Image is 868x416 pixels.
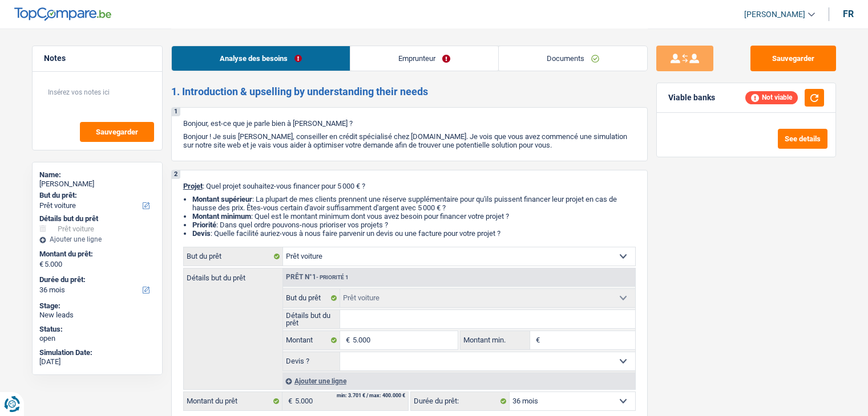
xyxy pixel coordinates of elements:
div: min: 3.701 € / max: 400.000 € [337,393,405,398]
div: fr [843,9,854,19]
div: Détails but du prêt [39,214,155,223]
h2: 1. Introduction & upselling by understanding their needs [171,85,648,98]
label: Montant du prêt [184,392,282,410]
img: TopCompare Logo [14,7,111,21]
button: Sauvegarder [80,122,154,142]
label: But du prêt [184,247,283,266]
p: Bonjour, est-ce que je parle bien à [PERSON_NAME] ? [183,119,636,128]
a: Documents [499,46,647,71]
div: [PERSON_NAME] [39,180,155,189]
span: Sauvegarder [96,128,138,136]
div: open [39,334,155,343]
div: New leads [39,311,155,320]
a: [PERSON_NAME] [735,5,815,24]
label: Détails but du prêt [184,268,282,282]
li: : La plupart de mes clients prennent une réserve supplémentaire pour qu'ils puissent financer leu... [192,195,636,212]
p: Bonjour ! Je suis [PERSON_NAME], conseiller en crédit spécialisé chez [DOMAIN_NAME]. Je vois que ... [183,132,636,149]
button: Sauvegarder [750,46,836,71]
label: Durée du prêt: [39,275,153,284]
span: € [340,331,353,349]
div: Name: [39,170,155,180]
li: : Quel est le montant minimum dont vous avez besoin pour financer votre projet ? [192,212,636,221]
li: : Quelle facilité auriez-vous à nous faire parvenir un devis ou une facture pour votre projet ? [192,229,636,238]
a: Analyse des besoins [172,46,350,71]
div: [DATE] [39,357,155,366]
div: 1 [172,108,180,116]
div: Viable banks [668,93,715,103]
label: But du prêt [283,289,341,307]
span: Projet [183,182,203,190]
strong: Montant supérieur [192,195,252,203]
h5: Notes [44,54,151,63]
div: Ajouter une ligne [282,373,635,389]
div: Ajouter une ligne [39,235,155,243]
div: Status: [39,325,155,334]
span: [PERSON_NAME] [744,10,805,19]
div: Not viable [745,91,798,104]
button: See details [778,129,827,149]
label: Montant [283,331,341,349]
strong: Montant minimum [192,212,251,221]
div: Prêt n°1 [283,274,352,281]
a: Emprunteur [350,46,498,71]
label: Montant min. [461,331,530,349]
div: 2 [172,170,180,179]
span: Devis [192,229,211,238]
label: Devis ? [283,352,341,370]
span: € [530,331,543,349]
span: € [282,392,295,410]
label: But du prêt: [39,191,153,200]
div: Stage: [39,301,155,311]
div: Simulation Date: [39,348,155,357]
span: - Priorité 1 [316,274,349,280]
label: Montant du prêt: [39,250,153,259]
label: Détails but du prêt [283,310,341,328]
label: Durée du prêt: [411,392,510,410]
strong: Priorité [192,221,216,229]
span: € [39,260,43,269]
p: : Quel projet souhaitez-vous financer pour 5 000 € ? [183,182,636,190]
li: : Dans quel ordre pouvons-nous prioriser vos projets ? [192,221,636,229]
